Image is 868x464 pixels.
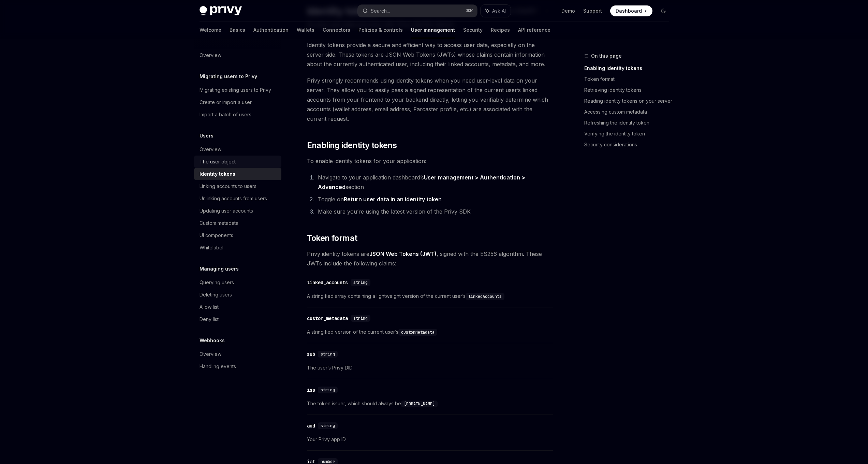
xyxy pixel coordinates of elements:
[253,22,289,38] a: Authentication
[353,280,368,285] span: string
[584,96,674,106] a: Reading identity tokens on your server
[194,313,281,325] a: Deny list
[194,108,281,121] a: Import a batch of users
[584,139,674,150] a: Security considerations
[194,84,281,96] a: Migrating existing users to Privy
[200,219,238,227] div: Custom metadata
[321,387,335,393] span: string
[200,362,236,371] div: Handling events
[307,233,357,244] span: Token format
[584,85,674,96] a: Retrieving identity tokens
[316,173,553,192] li: Navigate to your application dashboard’s section
[200,98,252,106] div: Create or import a user
[194,96,281,108] a: Create or import a user
[194,242,281,254] a: Whitelabel
[194,143,281,156] a: Overview
[466,8,473,14] span: ⌘ K
[369,250,437,258] a: JSON Web Tokens (JWT)
[307,76,553,124] span: Privy strongly recommends using identity tokens when you need user-level data on your server. The...
[491,22,510,38] a: Recipes
[321,351,335,357] span: string
[194,49,281,61] a: Overview
[200,22,221,38] a: Welcome
[658,5,669,16] button: Toggle dark mode
[353,316,368,321] span: string
[411,22,455,38] a: User management
[307,400,553,408] span: The token issuer, which should always be
[616,8,642,14] span: Dashboard
[200,303,219,311] div: Allow list
[194,289,281,301] a: Deleting users
[307,351,315,358] div: sub
[307,387,315,393] div: iss
[584,74,674,85] a: Token format
[194,276,281,289] a: Querying users
[463,22,483,38] a: Security
[297,22,314,38] a: Wallets
[307,249,553,268] span: Privy identity tokens are , signed with the ES256 algorithm. These JWTs include the following cla...
[561,8,575,14] a: Demo
[307,364,553,372] span: The user’s Privy DID
[200,170,235,178] div: Identity tokens
[344,196,442,203] strong: Return user data in an identity token
[200,207,253,215] div: Updating user accounts
[584,117,674,128] a: Refreshing the identity token
[194,301,281,313] a: Allow list
[200,336,225,345] h5: Webhooks
[323,22,350,38] a: Connectors
[200,231,233,240] div: UI components
[307,422,315,429] div: aud
[307,328,553,336] span: A stringified version of the current user’s
[230,22,245,38] a: Basics
[194,217,281,229] a: Custom metadata
[466,293,504,300] code: linkedAccounts
[200,86,271,94] div: Migrating existing users to Privy
[194,192,281,205] a: Unlinking accounts from users
[200,350,221,358] div: Overview
[321,423,335,429] span: string
[307,315,348,322] div: custom_metadata
[583,8,602,14] a: Support
[200,291,232,299] div: Deleting users
[200,315,219,323] div: Deny list
[316,194,553,204] li: Toggle on
[194,229,281,242] a: UI components
[200,145,221,154] div: Overview
[194,360,281,373] a: Handling events
[610,5,652,16] a: Dashboard
[307,40,553,69] span: Identity tokens provide a secure and efficient way to access user data, especially on the server ...
[200,72,257,81] h5: Migrating users to Privy
[307,435,553,444] span: Your Privy app ID
[200,51,221,59] div: Overview
[200,278,234,287] div: Querying users
[200,158,236,166] div: The user object
[194,348,281,360] a: Overview
[200,244,223,252] div: Whitelabel
[401,401,438,407] code: [DOMAIN_NAME]
[371,7,390,15] div: Search...
[591,52,622,60] span: On this page
[307,279,348,286] div: linked_accounts
[307,140,397,151] span: Enabling identity tokens
[358,5,477,17] button: Search...⌘K
[200,6,242,16] img: dark logo
[584,63,674,74] a: Enabling identity tokens
[584,106,674,117] a: Accessing custom metadata
[398,329,437,336] code: customMetadata
[200,194,267,203] div: Unlinking accounts from users
[358,22,403,38] a: Policies & controls
[200,265,239,273] h5: Managing users
[194,180,281,192] a: Linking accounts to users
[194,168,281,180] a: Identity tokens
[194,156,281,168] a: The user object
[194,205,281,217] a: Updating user accounts
[316,207,553,216] li: Make sure you’re using the latest version of the Privy SDK
[307,156,553,166] span: To enable identity tokens for your application:
[481,5,511,17] button: Ask AI
[200,111,251,119] div: Import a batch of users
[584,128,674,139] a: Verifying the identity token
[307,292,553,300] span: A stringified array containing a lightweight version of the current user’s
[518,22,550,38] a: API reference
[492,8,506,14] span: Ask AI
[200,132,214,140] h5: Users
